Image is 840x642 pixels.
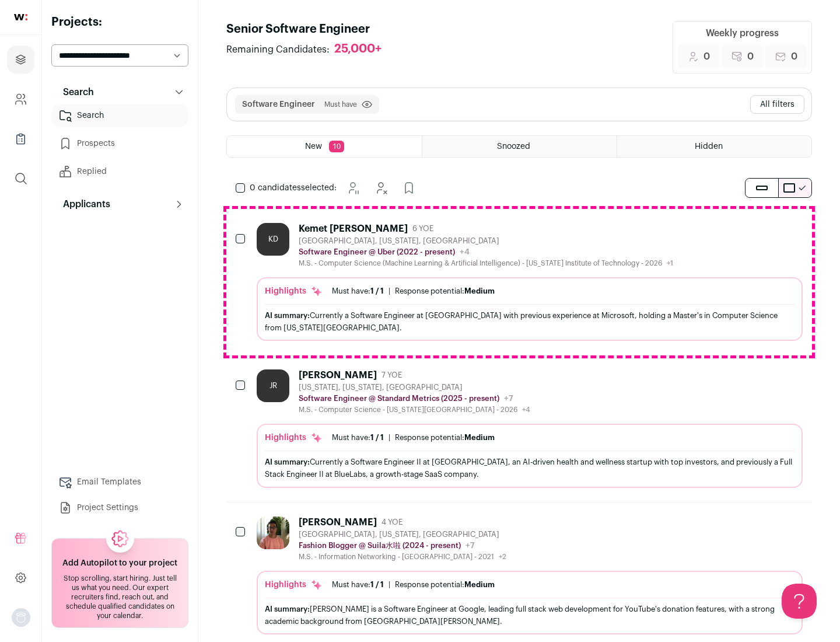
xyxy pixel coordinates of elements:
[464,581,495,588] span: Medium
[265,309,794,334] div: Currently a Software Engineer at [GEOGRAPHIC_DATA] with previous experience at Microsoft, holding...
[782,584,817,619] iframe: Help Scout Beacon - Open
[334,42,381,57] div: 25,000+
[257,223,803,341] a: KD Kemet [PERSON_NAME] 6 YOE [GEOGRAPHIC_DATA], [US_STATE], [GEOGRAPHIC_DATA] Software Engineer @...
[397,176,421,200] button: Add to Prospects
[299,259,673,268] div: M.S. - Computer Science (Machine Learning & Artificial Intelligence) - [US_STATE] Institute of Te...
[51,81,188,104] button: Search
[324,100,357,109] span: Must have
[62,557,177,569] h2: Add Autopilot to your project
[332,580,384,589] div: Must have:
[332,580,495,589] ul: |
[703,50,710,64] span: 0
[51,160,188,183] a: Replied
[381,371,402,380] span: 7 YOE
[422,136,617,157] a: Snoozed
[305,142,322,151] span: New
[250,182,337,194] span: selected:
[381,518,402,527] span: 4 YOE
[706,26,779,40] div: Weekly progress
[265,603,794,627] div: [PERSON_NAME] is a Software Engineer at Google, leading full stack web development for YouTube's ...
[395,287,495,296] div: Response potential:
[497,142,530,151] span: Snoozed
[299,405,530,414] div: M.S. - Computer Science - [US_STATE][GEOGRAPHIC_DATA] - 2026
[265,458,310,466] span: AI summary:
[499,553,506,560] span: +2
[370,581,384,588] span: 1 / 1
[257,517,803,634] a: [PERSON_NAME] 4 YOE [GEOGRAPHIC_DATA], [US_STATE], [GEOGRAPHIC_DATA] Fashion Blogger @ Suila水啦 (2...
[257,517,289,549] img: ebffc8b94a612106133ad1a79c5dcc917f1f343d62299c503ebb759c428adb03.jpg
[59,574,181,620] div: Stop scrolling, start hiring. Just tell us what you need. Our expert recruiters find, reach out, ...
[226,21,393,37] h1: Senior Software Engineer
[667,260,673,267] span: +1
[51,496,188,519] a: Project Settings
[257,369,803,487] a: JR [PERSON_NAME] 7 YOE [US_STATE], [US_STATE], [GEOGRAPHIC_DATA] Software Engineer @ Standard Met...
[299,541,461,550] p: Fashion Blogger @ Suila水啦 (2024 - present)
[332,433,495,442] ul: |
[12,608,30,627] button: Open dropdown
[395,433,495,442] div: Response potential:
[617,136,811,157] a: Hidden
[299,369,377,381] div: [PERSON_NAME]
[504,395,513,403] span: +7
[242,99,315,110] button: Software Engineer
[257,369,289,402] div: JR
[51,538,188,628] a: Add Autopilot to your project Stop scrolling, start hiring. Just tell us what you need. Our exper...
[299,223,408,235] div: Kemet [PERSON_NAME]
[747,50,754,64] span: 0
[329,141,344,152] span: 10
[299,530,506,539] div: [GEOGRAPHIC_DATA], [US_STATE], [GEOGRAPHIC_DATA]
[370,287,384,295] span: 1 / 1
[791,50,797,64] span: 0
[460,248,470,256] span: +4
[7,85,34,113] a: Company and ATS Settings
[12,608,30,627] img: nopic.png
[412,224,433,233] span: 6 YOE
[370,434,384,441] span: 1 / 1
[257,223,289,256] div: KD
[7,125,34,153] a: Company Lists
[265,456,794,480] div: Currently a Software Engineer II at [GEOGRAPHIC_DATA], an AI-driven health and wellness startup w...
[51,14,188,30] h2: Projects:
[369,176,393,200] button: Hide
[299,247,455,257] p: Software Engineer @ Uber (2022 - present)
[51,104,188,127] a: Search
[265,312,310,319] span: AI summary:
[51,193,188,216] button: Applicants
[265,579,323,591] div: Highlights
[695,142,723,151] span: Hidden
[299,236,673,246] div: [GEOGRAPHIC_DATA], [US_STATE], [GEOGRAPHIC_DATA]
[14,14,27,20] img: wellfound-shorthand-0d5821cbd27db2630d0214b213865d53afaa358527fdda9d0ea32b1df1b89c2c.svg
[464,287,495,295] span: Medium
[265,285,323,297] div: Highlights
[299,552,506,561] div: M.S. - Information Networking - [GEOGRAPHIC_DATA] - 2021
[299,383,530,392] div: [US_STATE], [US_STATE], [GEOGRAPHIC_DATA]
[226,43,330,57] span: Remaining Candidates:
[750,95,804,114] button: All filters
[522,406,530,413] span: +4
[51,132,188,155] a: Prospects
[332,287,495,296] ul: |
[299,394,499,403] p: Software Engineer @ Standard Metrics (2025 - present)
[250,184,301,192] span: 0 candidates
[332,433,384,442] div: Must have:
[395,580,495,589] div: Response potential:
[56,85,94,99] p: Search
[299,517,377,528] div: [PERSON_NAME]
[265,605,310,613] span: AI summary:
[7,46,34,74] a: Projects
[56,197,110,211] p: Applicants
[51,470,188,494] a: Email Templates
[464,434,495,441] span: Medium
[265,432,323,444] div: Highlights
[341,176,365,200] button: Snooze
[332,287,384,296] div: Must have:
[466,542,475,550] span: +7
